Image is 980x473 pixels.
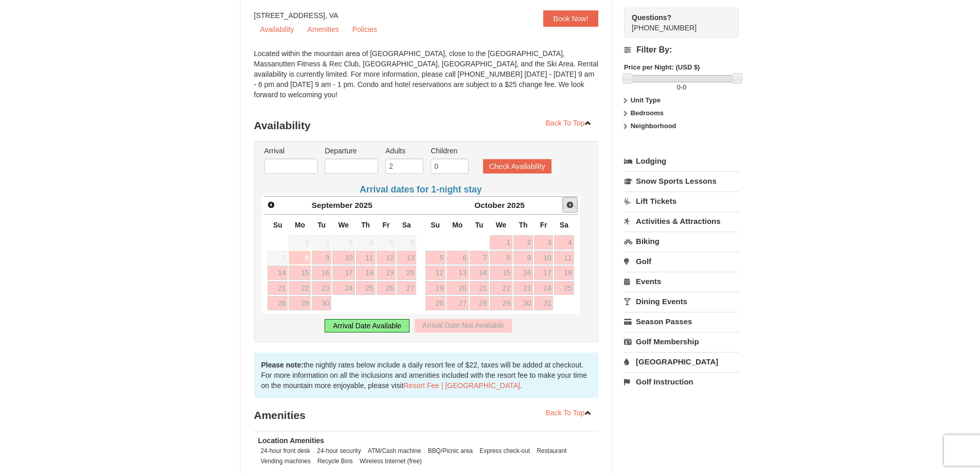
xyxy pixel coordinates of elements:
[267,201,275,209] span: Prev
[534,296,554,310] a: 31
[447,281,469,295] a: 20
[258,456,313,466] li: Vending machines
[624,171,739,190] a: Snow Sports Lessons
[314,446,363,456] li: 24-hour security
[425,251,446,265] a: 5
[254,48,599,110] div: Located within the mountain area of [GEOGRAPHIC_DATA], close to the [GEOGRAPHIC_DATA], Massanutte...
[624,292,739,311] a: Dining Events
[631,122,676,130] strong: Neighborhood
[356,251,376,265] a: 11
[447,266,469,280] a: 13
[513,235,533,250] a: 2
[338,221,349,229] span: Wednesday
[397,281,416,295] a: 27
[490,296,512,310] a: 29
[534,281,554,295] a: 24
[273,221,282,229] span: Sunday
[513,266,533,280] a: 16
[560,221,568,229] span: Saturday
[268,266,288,280] a: 14
[683,83,686,91] span: 0
[490,251,512,265] a: 8
[377,251,396,265] a: 12
[566,201,574,209] span: Next
[554,281,574,295] a: 25
[540,221,547,229] span: Friday
[356,266,376,280] a: 18
[289,266,311,280] a: 15
[325,319,409,332] div: Arrival Date Available
[624,191,739,211] a: Lift Tickets
[543,10,599,27] a: Book Now!
[365,446,424,456] li: ATM/Cash machine
[539,405,599,421] a: Back To Top
[470,266,489,280] a: 14
[470,281,489,295] a: 21
[268,281,288,295] a: 21
[477,446,532,456] li: Express check-out
[425,446,475,456] li: BBQ/Picnic area
[325,146,378,156] label: Departure
[490,266,512,280] a: 15
[425,266,446,280] a: 12
[562,197,578,213] a: Next
[312,251,331,265] a: 9
[295,221,305,229] span: Monday
[490,281,512,295] a: 22
[624,312,739,331] a: Season Passes
[346,22,383,37] a: Policies
[301,22,345,37] a: Amenities
[519,221,527,229] span: Thursday
[624,212,739,231] a: Activities & Attractions
[262,184,580,195] h4: Arrival dates for 1-night stay
[447,296,469,310] a: 27
[624,232,739,251] a: Biking
[624,152,739,170] a: Lodging
[382,221,389,229] span: Friday
[258,436,325,445] strong: Location Amenities
[317,221,326,229] span: Tuesday
[268,251,288,265] span: 7
[289,296,311,310] a: 29
[513,281,533,295] a: 23
[474,201,505,209] span: October
[632,13,671,22] strong: Questions?
[355,201,372,209] span: 2025
[513,296,533,310] a: 30
[397,251,416,265] a: 13
[332,235,355,250] span: 3
[507,201,525,209] span: 2025
[356,281,376,295] a: 25
[631,96,661,104] strong: Unit Type
[470,296,489,310] a: 28
[254,115,599,136] h3: Availability
[534,446,569,456] li: Restaurant
[475,221,483,229] span: Tuesday
[624,63,700,71] strong: Price per Night: (USD $)
[377,266,396,280] a: 19
[258,446,313,456] li: 24-hour front desk
[490,235,512,250] a: 1
[483,159,551,173] button: Check Availability
[312,296,331,310] a: 30
[624,352,739,371] a: [GEOGRAPHIC_DATA]
[452,221,462,229] span: Monday
[289,235,311,250] span: 1
[356,235,376,250] span: 4
[415,319,511,332] div: Arrival Date Not Available
[431,221,440,229] span: Sunday
[447,251,469,265] a: 6
[312,281,331,295] a: 23
[312,201,353,209] span: September
[268,296,288,310] a: 28
[554,266,574,280] a: 18
[554,251,574,265] a: 11
[361,221,370,229] span: Thursday
[402,221,411,229] span: Saturday
[289,251,311,265] a: 8
[264,146,318,156] label: Arrival
[624,372,739,391] a: Golf Instruction
[315,456,355,466] li: Recycle Bins
[534,266,554,280] a: 17
[624,332,739,351] a: Golf Membership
